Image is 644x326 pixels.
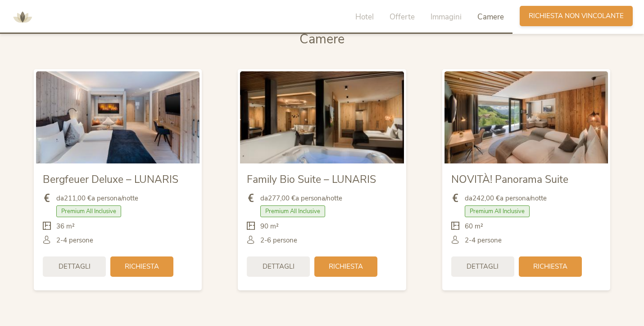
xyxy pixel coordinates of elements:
[444,71,608,163] img: NOVITÀ! Panorama Suite
[36,71,200,163] img: Bergfeuer Deluxe – LUNARIS
[465,205,530,217] span: Premium All Inclusive
[260,194,342,203] span: da a persona/notte
[263,262,295,271] span: Dettagli
[299,30,345,48] span: Camere
[247,172,376,186] span: Family Bio Suite – LUNARIS
[9,14,36,20] a: AMONTI & LUNARIS Wellnessresort
[43,172,178,186] span: Bergfeuer Deluxe – LUNARIS
[260,205,325,217] span: Premium All Inclusive
[529,11,624,21] span: Richiesta non vincolante
[56,194,138,203] span: da a persona/notte
[240,71,404,163] img: Family Bio Suite – LUNARIS
[465,222,483,231] span: 60 m²
[260,222,279,231] span: 90 m²
[125,262,159,271] span: Richiesta
[56,222,75,231] span: 36 m²
[451,172,568,186] span: NOVITÀ! Panorama Suite
[355,12,374,22] span: Hotel
[431,12,462,22] span: Immagini
[472,194,500,203] b: 242,00 €
[533,262,567,271] span: Richiesta
[465,194,547,203] span: da a persona/notte
[467,262,499,271] span: Dettagli
[260,236,297,245] span: 2-6 persone
[64,194,91,203] b: 211,00 €
[9,4,36,31] img: AMONTI & LUNARIS Wellnessresort
[465,236,502,245] span: 2-4 persone
[477,12,504,22] span: Camere
[59,262,91,271] span: Dettagli
[56,236,93,245] span: 2-4 persone
[56,205,121,217] span: Premium All Inclusive
[268,194,295,203] b: 277,00 €
[329,262,363,271] span: Richiesta
[390,12,415,22] span: Offerte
